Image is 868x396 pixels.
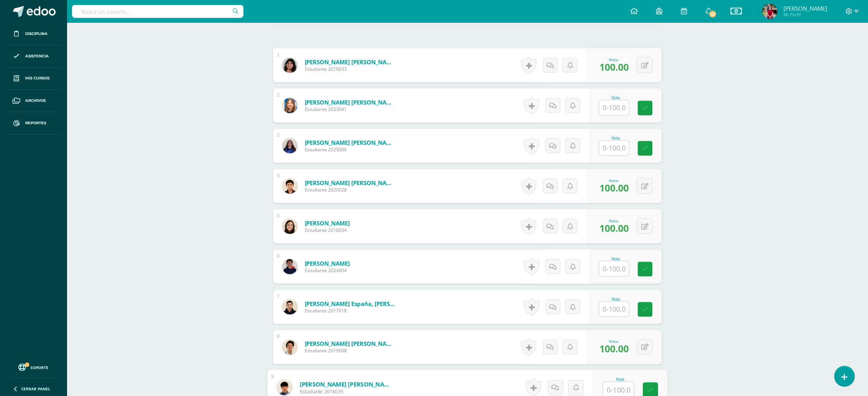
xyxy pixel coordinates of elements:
span: 63 [709,10,717,18]
span: Mis cursos [25,75,50,81]
img: 4bc0f6235ad3caadf354639d660304b4.png [282,98,298,113]
a: Soporte [9,362,58,372]
div: Nota: [599,218,629,223]
span: Estudiante 2023041 [305,106,396,112]
span: Soporte [31,365,49,370]
img: 9da4bd09db85578faf3960d75a072bc8.png [282,58,298,73]
input: 0-100.0 [599,100,629,115]
img: 352c638b02aaae08c95ba80ed60c845f.png [762,4,778,19]
span: Cerrar panel [21,386,50,391]
span: 100.00 [599,181,629,194]
span: Estudiante 2019008 [305,348,396,354]
a: [PERSON_NAME] España, [PERSON_NAME] [305,300,396,307]
div: Nota: [599,57,629,62]
a: Reportes [6,112,61,135]
span: Estudiante 2025006 [305,146,396,153]
span: Asistencia [25,53,49,59]
span: Reportes [25,120,46,126]
div: Nota [603,377,638,382]
a: [PERSON_NAME] [PERSON_NAME] [305,179,396,187]
a: Asistencia [6,45,61,68]
img: f76073ca312b03dd87f23b6b364bf11e.png [277,380,292,395]
span: 100.00 [599,222,629,234]
span: Estudiante 2017018 [305,307,396,314]
span: 100.00 [599,60,629,73]
span: Estudiante 2024004 [305,267,350,274]
span: Estudiante 2016035 [300,388,394,395]
a: Archivos [6,90,61,112]
span: Estudiante 2020028 [305,187,396,193]
input: Busca un usuario... [72,5,243,18]
a: Disciplina [6,23,61,45]
div: Nota [599,136,633,140]
a: [PERSON_NAME] [PERSON_NAME] [305,340,396,348]
a: [PERSON_NAME] [PERSON_NAME] [305,98,396,106]
div: Nota: [599,339,629,344]
div: Nota [599,297,633,301]
a: [PERSON_NAME] [305,219,350,227]
span: Estudiante 2016033 [305,66,396,72]
img: 7383fbd875ed3a81cc002658620bcc65.png [282,259,298,274]
img: 524766aad4614d9db078e02bfb54a00b.png [282,179,298,194]
a: Mis cursos [6,68,61,90]
span: Estudiante 2016034 [305,227,350,233]
img: f030b365f4a656aee2bc7c6bfb38a77c.png [282,299,298,315]
a: [PERSON_NAME] [PERSON_NAME] [300,380,394,388]
input: 0-100.0 [599,141,629,155]
div: Nota [599,96,633,100]
a: [PERSON_NAME] [PERSON_NAME] [305,139,396,146]
span: Disciplina [25,31,48,37]
img: 2387bd9846f66142990f689055da7dd1.png [282,219,298,234]
a: [PERSON_NAME] [PERSON_NAME] [305,58,396,66]
input: 0-100.0 [599,261,629,276]
img: 02fc95f1cea7a14427fa6a2cfa2f001c.png [282,138,298,154]
a: [PERSON_NAME] [305,260,350,267]
span: 100.00 [599,342,629,355]
img: 989625109da5e4b6e7106fc46bd51766.png [282,340,298,355]
span: [PERSON_NAME] [783,5,827,12]
div: Nota: [599,178,629,183]
span: Archivos [25,98,46,104]
input: 0-100.0 [599,302,629,317]
div: Nota [599,257,633,261]
span: Mi Perfil [783,11,827,18]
